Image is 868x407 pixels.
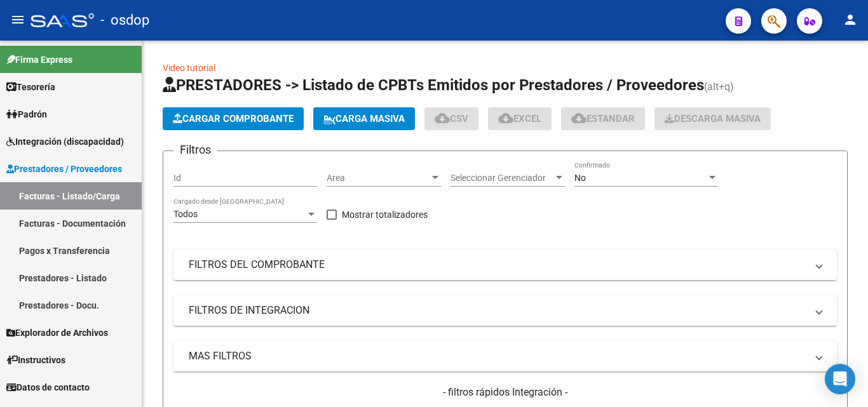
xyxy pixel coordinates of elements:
[189,304,806,317] mat-panel-title: FILTROS DE INTEGRACION
[654,107,771,130] button: Descarga Masiva
[843,12,858,27] mat-icon: person
[665,113,761,124] span: Descarga Masiva
[173,141,217,159] h3: Filtros
[10,12,25,27] mat-icon: menu
[189,349,806,363] mat-panel-title: MAS FILTROS
[173,341,837,371] mat-expansion-panel-header: MAS FILTROS
[6,107,47,121] span: Padrón
[704,81,734,93] span: (alt+q)
[825,364,855,394] div: Open Intercom Messenger
[574,173,586,183] span: No
[342,207,428,222] span: Mostrar totalizadores
[100,6,149,34] span: - osdop
[435,113,468,124] span: CSV
[163,107,304,130] button: Cargar Comprobante
[173,209,198,219] span: Todos
[323,113,405,124] span: Carga Masiva
[498,113,541,124] span: EXCEL
[173,295,837,326] mat-expansion-panel-header: FILTROS DE INTEGRACION
[189,258,806,272] mat-panel-title: FILTROS DEL COMPROBANTE
[654,107,771,130] app-download-masive: Descarga masiva de comprobantes (adjuntos)
[498,110,513,126] mat-icon: cloud_download
[6,135,124,149] span: Integración (discapacidad)
[488,107,552,130] button: EXCEL
[571,110,587,126] mat-icon: cloud_download
[6,53,72,67] span: Firma Express
[424,107,478,130] button: CSV
[163,63,215,73] a: Video tutorial
[571,113,635,124] span: Estandar
[6,353,65,367] span: Instructivos
[451,173,553,183] span: Seleccionar Gerenciador
[6,162,122,176] span: Prestadores / Proveedores
[173,250,837,280] mat-expansion-panel-header: FILTROS DEL COMPROBANTE
[435,110,450,126] mat-icon: cloud_download
[6,326,108,340] span: Explorador de Archivos
[327,173,430,183] span: Area
[6,380,90,394] span: Datos de contacto
[163,76,704,94] span: PRESTADORES -> Listado de CPBTs Emitidos por Prestadores / Proveedores
[561,107,645,130] button: Estandar
[313,107,415,130] button: Carga Masiva
[6,80,55,94] span: Tesorería
[173,385,837,399] h4: - filtros rápidos Integración -
[173,113,294,124] span: Cargar Comprobante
